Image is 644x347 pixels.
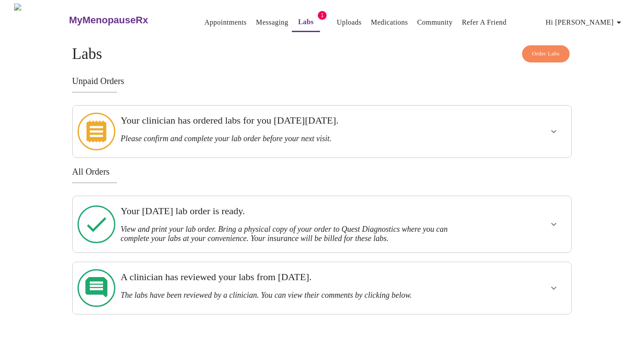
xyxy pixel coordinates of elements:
a: Uploads [337,16,362,29]
a: Labs [298,16,314,28]
h4: Labs [72,45,572,63]
h3: Please confirm and complete your lab order before your next visit. [121,134,475,143]
button: Appointments [201,14,250,31]
a: Refer a Friend [462,16,507,29]
button: show more [543,278,564,299]
a: Messaging [256,16,288,29]
h3: Your clinician has ordered labs for you [DATE][DATE]. [121,115,475,126]
h3: Your [DATE] lab order is ready. [121,205,475,217]
button: Hi [PERSON_NAME] [542,14,628,31]
h3: View and print your lab order. Bring a physical copy of your order to Quest Diagnostics where you... [121,225,475,243]
a: Appointments [204,16,247,29]
h3: MyMenopauseRx [69,15,148,26]
button: Labs [292,13,320,32]
button: Order Labs [522,45,570,62]
button: show more [543,121,564,142]
h3: A clinician has reviewed your labs from [DATE]. [121,271,475,283]
button: Medications [368,14,412,31]
a: Medications [371,16,408,29]
span: Hi [PERSON_NAME] [546,16,624,29]
button: Community [414,14,456,31]
button: show more [543,214,564,235]
h3: All Orders [72,167,572,177]
a: MyMenopauseRx [68,5,183,36]
img: MyMenopauseRx Logo [14,4,68,37]
span: Order Labs [532,49,560,59]
button: Uploads [333,14,365,31]
h3: Unpaid Orders [72,76,572,86]
span: 1 [318,11,327,20]
button: Refer a Friend [458,14,510,31]
h3: The labs have been reviewed by a clinician. You can view their comments by clicking below. [121,291,475,300]
a: Community [417,16,453,29]
button: Messaging [253,14,292,31]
